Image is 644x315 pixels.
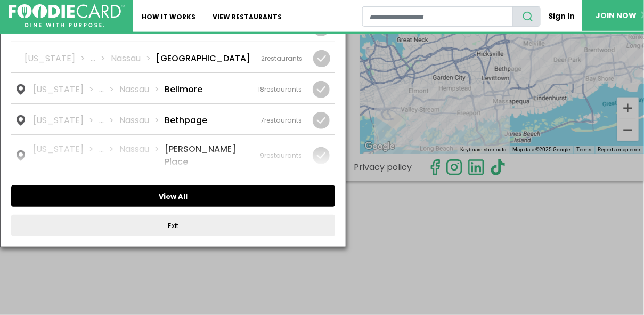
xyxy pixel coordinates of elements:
[119,143,165,168] li: Nassau
[260,116,264,125] span: 7
[156,52,250,65] li: [GEOGRAPHIC_DATA]
[33,114,99,127] li: [US_STATE]
[260,151,302,160] div: restaurants
[165,83,202,96] li: Bellmore
[33,83,99,96] li: [US_STATE]
[91,52,111,65] li: ...
[119,83,165,96] li: Nassau
[119,114,165,127] li: Nassau
[11,73,335,103] a: [US_STATE] ... Nassau Bellmore 18restaurants
[261,54,303,63] div: restaurants
[11,135,335,174] a: [US_STATE] ... Nassau [PERSON_NAME] Place 9restaurants
[512,6,541,27] button: search
[99,83,119,96] li: ...
[260,116,302,125] div: restaurants
[33,143,99,168] li: [US_STATE]
[11,104,335,134] a: [US_STATE] ... Nassau Bethpage 7restaurants
[258,85,302,94] div: restaurants
[258,85,264,94] span: 18
[11,42,335,72] a: [US_STATE] ... Nassau [GEOGRAPHIC_DATA] 2restaurants
[25,52,91,65] li: [US_STATE]
[362,6,513,27] input: restaurant search
[165,143,249,168] li: [PERSON_NAME] Place
[111,52,156,65] li: Nassau
[541,6,582,26] a: Sign In
[261,54,265,63] span: 2
[99,114,119,127] li: ...
[11,215,335,236] button: Exit
[165,114,207,127] li: Bethpage
[11,185,335,207] button: View All
[99,143,119,168] li: ...
[260,151,264,160] span: 9
[9,4,125,28] img: FoodieCard; Eat, Drink, Save, Donate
